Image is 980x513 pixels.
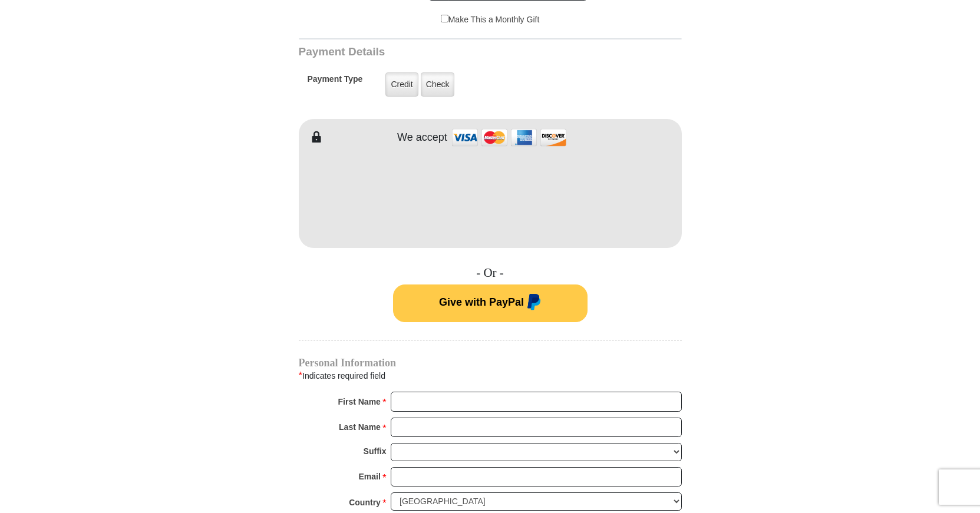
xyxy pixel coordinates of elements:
[397,131,447,144] h4: We accept
[299,266,682,280] h4: - Or -
[393,284,588,322] button: Give with PayPal
[359,468,381,485] strong: Email
[441,15,448,22] input: Make This a Monthly Gift
[299,45,599,59] h3: Payment Details
[385,72,418,97] label: Credit
[299,368,682,383] div: Indicates required field
[338,393,381,410] strong: First Name
[349,494,381,511] strong: Country
[308,74,363,90] h5: Payment Type
[364,443,387,459] strong: Suffix
[450,125,568,150] img: credit cards accepted
[441,14,540,26] label: Make This a Monthly Gift
[439,296,524,308] span: Give with PayPal
[299,358,682,368] h4: Personal Information
[339,419,381,435] strong: Last Name
[421,72,455,97] label: Check
[524,294,541,313] img: paypal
